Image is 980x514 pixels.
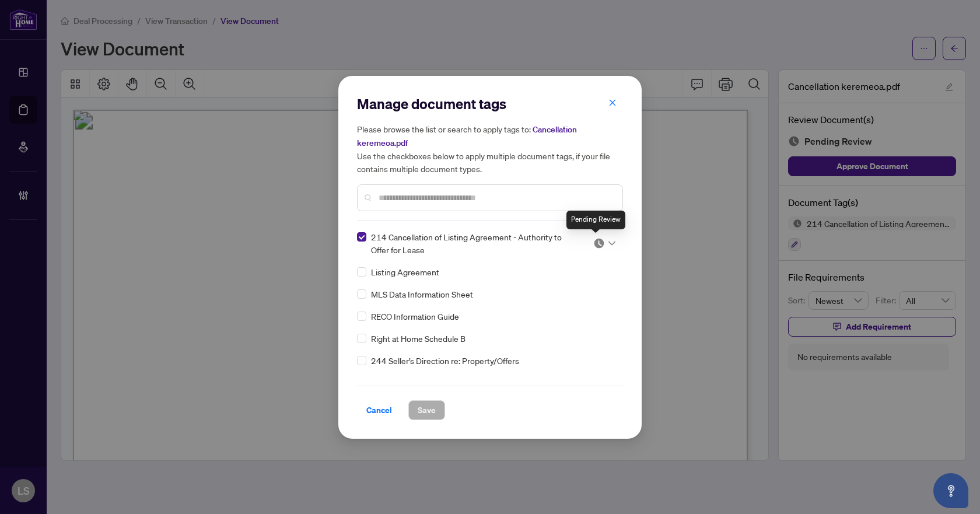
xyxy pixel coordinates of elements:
[371,310,459,323] span: RECO Information Guide
[357,95,623,113] h2: Manage document tags
[371,354,519,367] span: 244 Seller’s Direction re: Property/Offers
[408,400,445,420] button: Save
[593,237,605,249] img: status
[357,124,577,148] span: Cancellation keremeoa.pdf
[608,99,617,107] span: close
[371,230,579,256] span: 214 Cancellation of Listing Agreement - Authority to Offer for Lease
[366,401,392,419] span: Cancel
[566,211,625,229] div: Pending Review
[357,123,623,175] h5: Please browse the list or search to apply tags to: Use the checkboxes below to apply multiple doc...
[933,473,968,508] button: Open asap
[593,237,615,249] span: Pending Review
[371,332,466,345] span: Right at Home Schedule B
[371,265,439,278] span: Listing Agreement
[357,400,401,420] button: Cancel
[371,288,473,300] span: MLS Data Information Sheet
